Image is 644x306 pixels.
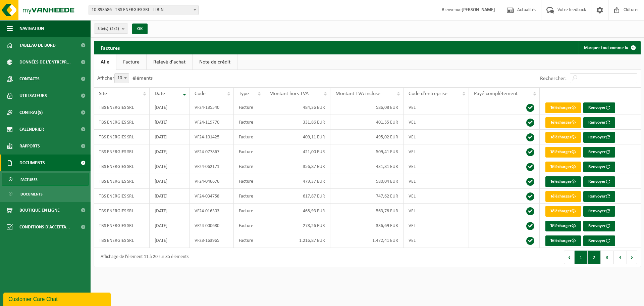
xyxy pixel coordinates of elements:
span: 10-893586 - TBS ENERGIES SRL - LIBIN [89,5,198,15]
a: Télécharger [545,102,581,113]
a: Documents [2,187,89,200]
td: [DATE] [150,189,190,204]
span: Payé complètement [474,91,518,96]
td: 479,37 EUR [264,174,330,189]
td: VF24-135540 [190,100,234,115]
td: VEL [404,130,469,144]
span: 10 [114,73,129,83]
span: Documents [20,188,43,201]
a: Télécharger [545,176,581,187]
label: Afficher éléments [97,76,153,81]
span: Documents [19,155,45,171]
a: Télécharger [545,206,581,217]
td: VEL [404,204,469,218]
td: VEL [404,233,469,248]
td: TBS ENERGIES SRL [94,204,150,218]
td: 431,81 EUR [330,159,404,174]
button: Next [627,251,637,264]
span: Conditions d'accepta... [19,219,70,235]
button: Renvoyer [583,235,615,246]
td: 1.216,87 EUR [264,233,330,248]
span: Rapports [19,138,40,155]
td: 509,41 EUR [330,144,404,159]
td: VEL [404,174,469,189]
td: TBS ENERGIES SRL [94,218,150,233]
a: Télécharger [545,235,581,246]
a: Télécharger [545,117,581,128]
span: Montant hors TVA [269,91,309,96]
button: Previous [564,251,575,264]
td: VF23-163965 [190,233,234,248]
td: VF24-000680 [190,218,234,233]
span: Site(s) [98,24,119,34]
button: 4 [614,251,627,264]
span: Tableau de bord [19,37,56,54]
td: TBS ENERGIES SRL [94,100,150,115]
button: Renvoyer [583,162,615,172]
td: Facture [234,204,264,218]
td: Facture [234,189,264,204]
span: Données de l'entrepr... [19,54,71,71]
button: OK [132,24,148,34]
td: 580,04 EUR [330,174,404,189]
span: Contacts [19,71,40,87]
button: 1 [575,251,588,264]
button: 2 [588,251,601,264]
td: 1.472,41 EUR [330,233,404,248]
td: 484,36 EUR [264,100,330,115]
a: Télécharger [545,147,581,158]
td: [DATE] [150,144,190,159]
button: Renvoyer [583,191,615,202]
td: VF24-077867 [190,144,234,159]
td: 747,62 EUR [330,189,404,204]
span: Type [239,91,249,96]
td: [DATE] [150,115,190,130]
a: Télécharger [545,132,581,143]
td: 495,02 EUR [330,130,404,144]
div: Affichage de l'élément 11 à 20 sur 35 éléments [97,251,189,263]
span: Site [99,91,107,96]
button: Renvoyer [583,102,615,113]
a: Facture [116,54,146,70]
td: Facture [234,159,264,174]
td: Facture [234,115,264,130]
td: 421,00 EUR [264,144,330,159]
td: 617,87 EUR [264,189,330,204]
td: VEL [404,159,469,174]
td: 336,69 EUR [330,218,404,233]
td: VF24-062171 [190,159,234,174]
td: 563,78 EUR [330,204,404,218]
td: TBS ENERGIES SRL [94,144,150,159]
h2: Factures [94,41,126,54]
span: Date [155,91,165,96]
td: TBS ENERGIES SRL [94,174,150,189]
td: Facture [234,233,264,248]
a: Télécharger [545,162,581,172]
td: [DATE] [150,100,190,115]
span: Calendrier [19,121,44,138]
span: 10 [115,74,129,83]
button: Renvoyer [583,132,615,143]
span: Montant TVA incluse [335,91,380,96]
button: Marquer tout comme lu [579,41,640,54]
td: VEL [404,189,469,204]
button: Site(s)(2/2) [94,24,128,34]
td: 465,93 EUR [264,204,330,218]
td: Facture [234,100,264,115]
a: Note de crédit [193,54,237,70]
span: 10-893586 - TBS ENERGIES SRL - LIBIN [89,5,199,15]
td: TBS ENERGIES SRL [94,159,150,174]
a: Télécharger [545,191,581,202]
td: 331,86 EUR [264,115,330,130]
span: Code [195,91,206,96]
a: Alle [94,54,116,70]
span: Factures [20,173,38,186]
button: Renvoyer [583,176,615,187]
td: 401,55 EUR [330,115,404,130]
td: TBS ENERGIES SRL [94,130,150,144]
td: [DATE] [150,174,190,189]
iframe: chat widget [3,291,112,306]
button: Renvoyer [583,117,615,128]
td: VF24-016303 [190,204,234,218]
